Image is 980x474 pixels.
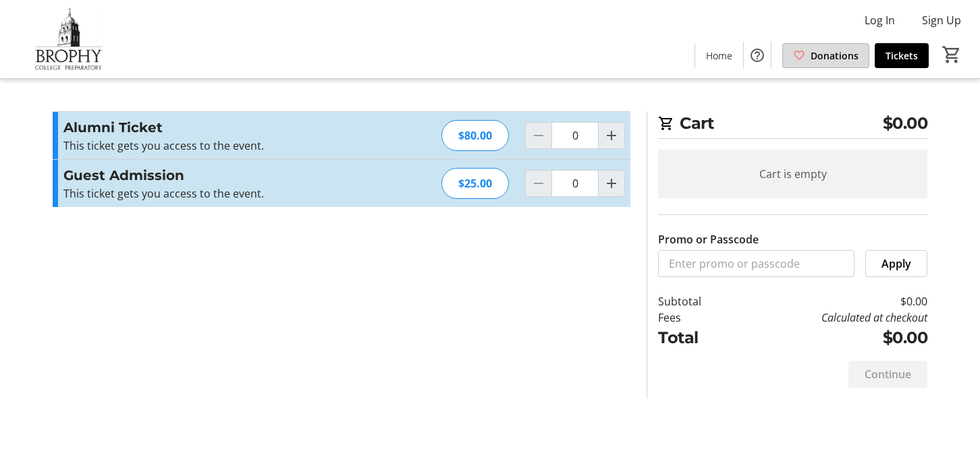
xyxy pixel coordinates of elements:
td: Subtotal [658,293,736,309]
h2: Cart [658,111,927,139]
label: Promo or Passcode [658,231,759,247]
button: Increment by one [599,171,624,196]
input: Alumni Ticket Quantity [551,122,599,149]
div: Cart is empty [658,150,927,198]
input: Guest Admission Quantity [551,170,599,197]
a: Tickets [875,43,929,68]
h3: Guest Admission [63,165,358,185]
span: Log In [865,12,895,28]
td: $0.00 [736,293,927,309]
input: Enter promo or passcode [658,250,854,277]
span: Donations [811,49,859,63]
button: Increment by one [599,123,624,148]
p: This ticket gets you access to the event. [63,138,358,154]
button: Help [744,42,771,69]
button: Sign Up [911,9,972,31]
img: Brophy College Preparatory 's Logo [8,5,128,73]
div: $80.00 [441,120,509,151]
div: $25.00 [441,168,509,199]
span: Home [706,49,732,63]
button: Apply [865,250,927,277]
td: Fees [658,309,736,326]
a: Donations [782,43,869,68]
a: Home [695,43,743,68]
button: Cart [940,42,964,67]
button: Log In [854,9,906,31]
span: Apply [881,256,911,272]
div: This ticket gets you access to the event. [63,185,358,202]
span: Sign Up [922,12,961,28]
td: Calculated at checkout [736,309,927,326]
td: $0.00 [736,326,927,350]
td: Total [658,326,736,350]
h3: Alumni Ticket [63,117,358,138]
span: Tickets [886,49,918,63]
span: $0.00 [883,111,928,136]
